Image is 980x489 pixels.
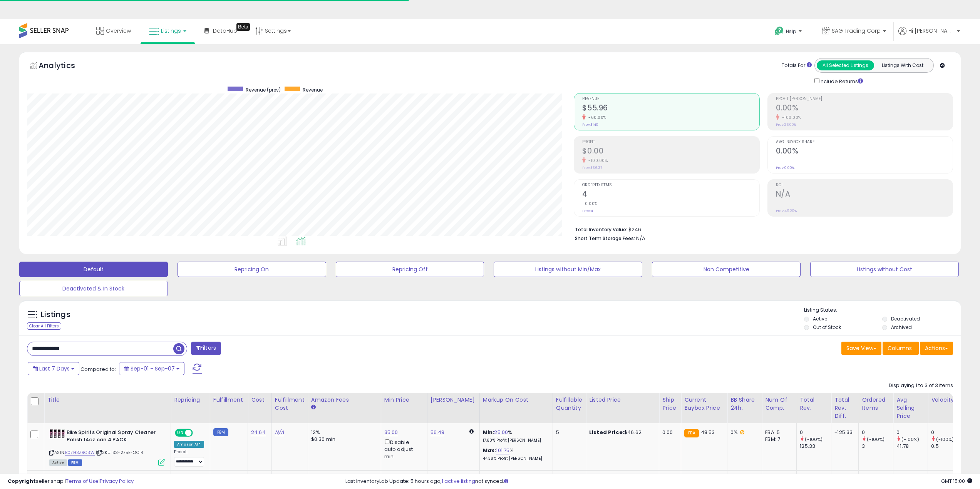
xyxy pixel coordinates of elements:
span: Ordered Items [582,183,759,187]
button: Last 7 Days [28,362,79,375]
div: Fulfillable Quantity [556,396,583,412]
button: Listings without Min/Max [494,262,642,277]
div: 12% [311,429,375,436]
div: Min Price [384,396,424,404]
h2: 0.00% [776,147,953,157]
div: Avg Selling Price [896,396,925,420]
div: % [483,429,547,443]
a: 101.75 [496,447,509,454]
span: Compared to: [80,365,116,373]
span: Overview [106,27,131,35]
div: Clear All Filters [27,322,61,330]
div: Preset: [174,449,204,467]
small: Prev: $36.37 [582,165,602,170]
div: Total Rev. Diff. [834,396,855,420]
h2: $55.96 [582,103,759,114]
button: Non Competitive [652,262,801,277]
small: Amazon Fees. [311,404,316,411]
div: Ordered Items [862,396,890,412]
a: Privacy Policy [100,477,134,485]
small: Prev: $140 [582,122,598,127]
span: Profit [582,140,759,144]
span: Revenue [582,97,759,101]
span: Last 7 Days [39,365,70,372]
div: [PERSON_NAME] [431,396,476,404]
button: Sep-01 - Sep-07 [119,362,184,375]
div: 0 [896,429,928,436]
a: 24.64 [251,429,266,436]
div: Amazon Fees [311,396,378,404]
small: (-100%) [805,436,823,442]
label: Deactivated [891,315,920,322]
span: | SKU: S3-275E-OC1R [96,449,143,456]
th: The percentage added to the cost of goods (COGS) that forms the calculator for Min & Max prices. [479,393,553,423]
a: SAG Trading Corp [816,19,892,44]
div: Repricing [174,396,207,404]
strong: Copyright [8,477,36,485]
small: (-100%) [936,436,954,442]
i: Get Help [774,26,784,36]
button: Repricing On [178,262,326,277]
a: Overview [90,19,137,42]
div: Fulfillment Cost [275,396,305,412]
div: Amazon AI * [174,441,204,448]
span: Revenue (prev) [246,87,281,93]
b: Bike Spirits Original Spray Cleaner Polish 14oz can 4 PACK [67,429,160,445]
div: Include Returns [809,77,872,85]
div: Total Rev. [800,396,828,412]
div: seller snap | | [8,478,134,485]
span: N/A [636,235,645,242]
div: 5 [556,429,580,436]
div: % [483,447,547,461]
span: Hi [PERSON_NAME] [908,27,955,35]
a: 25.00 [494,429,508,436]
a: Hi [PERSON_NAME] [898,27,960,44]
a: B07H3ZRC3W [65,449,95,456]
a: 35.00 [384,429,398,436]
button: Deactivated & In Stock [19,281,168,296]
div: FBA: 5 [765,429,791,436]
div: Velocity [931,396,959,404]
div: 125.33 [800,443,831,450]
small: Prev: 49.20% [776,209,797,213]
button: Columns [883,342,919,355]
h2: $0.00 [582,147,759,157]
p: 44.38% Profit [PERSON_NAME] [483,456,547,461]
a: 56.49 [431,429,445,436]
p: Listing States: [804,307,961,314]
span: ON [176,430,185,436]
small: -100.00% [586,158,608,164]
p: 17.60% Profit [PERSON_NAME] [483,438,547,443]
div: -125.33 [834,429,853,436]
h2: 0.00% [776,103,953,114]
a: Help [769,20,809,44]
button: Save View [841,342,881,355]
button: Repricing Off [336,262,484,277]
span: Revenue [303,87,323,93]
a: Listings [143,19,192,42]
div: 0 [862,429,893,436]
small: 0.00% [582,201,598,207]
span: Help [786,28,796,35]
div: Num of Comp. [765,396,793,412]
small: (-100%) [901,436,919,442]
div: Disable auto adjust min [384,438,421,460]
a: Terms of Use [66,477,99,485]
small: FBM [213,428,228,436]
div: $0.30 min [311,436,375,443]
div: Displaying 1 to 3 of 3 items [889,382,953,389]
small: Prev: 4 [582,209,593,213]
div: Fulfillment [213,396,245,404]
small: FBA [684,429,699,437]
h5: Analytics [39,60,90,73]
div: 0% [730,429,756,436]
b: Max: [483,447,496,454]
div: 3 [862,443,893,450]
span: DataHub [213,27,237,35]
div: BB Share 24h. [730,396,759,412]
a: Settings [250,19,297,42]
span: Listings [161,27,181,35]
span: OFF [192,430,204,436]
label: Out of Stock [813,324,841,330]
div: 0 [800,429,831,436]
